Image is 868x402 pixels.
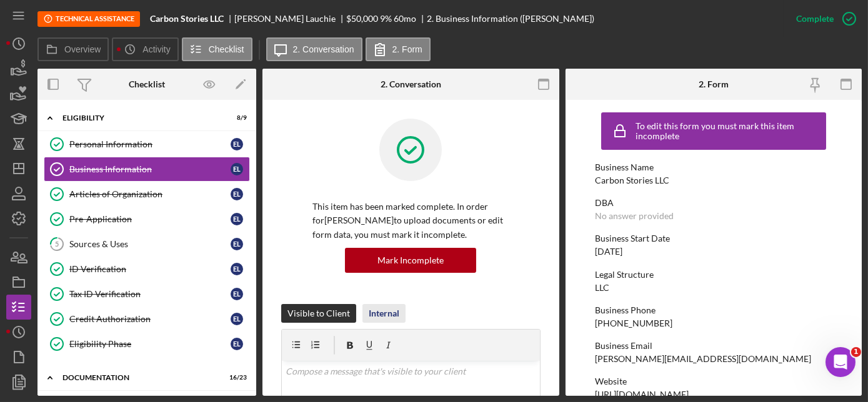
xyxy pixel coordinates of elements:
[312,200,509,242] p: This item has been marked complete. In order for [PERSON_NAME] to upload documents or edit form d...
[55,240,59,248] tspan: 5
[69,339,231,349] div: Eligibility Phase
[69,264,231,274] div: ID Verification
[595,318,672,328] div: [PHONE_NUMBER]
[380,14,392,24] div: 9 %
[231,338,243,350] div: E L
[69,214,231,224] div: Pre-Application
[231,138,243,150] div: E L
[699,79,729,89] div: 2. Form
[224,374,247,381] div: 16 / 23
[595,211,674,221] div: No answer provided
[112,37,178,61] button: Activity
[231,313,243,325] div: E L
[595,305,832,315] div: Business Phone
[595,162,832,172] div: Business Name
[64,44,101,54] label: Overview
[44,282,250,306] a: Tax ID VerificationEL
[595,354,811,364] div: [PERSON_NAME][EMAIL_ADDRESS][DOMAIN_NAME]
[293,44,354,54] label: 2. Conversation
[595,270,832,280] div: Legal Structure
[231,188,243,200] div: E L
[366,37,431,61] button: 2. Form
[427,14,594,24] div: 2. Business Information ([PERSON_NAME])
[129,79,165,89] div: Checklist
[234,14,346,24] div: [PERSON_NAME] Lauchie
[69,239,231,249] div: Sources & Uses
[231,213,243,225] div: E L
[362,304,406,323] button: Internal
[69,164,231,174] div: Business Information
[595,198,832,208] div: DBA
[595,247,622,257] div: [DATE]
[44,257,250,282] a: ID VerificationEL
[150,14,224,24] b: Carbon Stories LLC
[595,376,832,386] div: Website
[595,175,669,185] div: Carbon Stories LLC
[69,139,231,149] div: Personal Information
[381,79,441,89] div: 2. Conversation
[224,114,247,122] div: 8 / 9
[231,163,243,175] div: E L
[37,11,140,27] div: Technical Assistance
[44,331,250,356] a: Eligibility PhaseEL
[62,374,216,381] div: Documentation
[37,37,109,61] button: Overview
[231,238,243,250] div: E L
[377,248,444,273] div: Mark Incomplete
[182,37,252,61] button: Checklist
[595,341,832,351] div: Business Email
[595,283,609,293] div: LLC
[44,157,250,182] a: Business InformationEL
[369,304,399,323] div: Internal
[394,14,416,24] div: 60 mo
[209,44,244,54] label: Checklist
[231,263,243,275] div: E L
[44,182,250,207] a: Articles of OrganizationEL
[69,189,231,199] div: Articles of Organization
[345,248,476,273] button: Mark Incomplete
[796,6,834,31] div: Complete
[62,114,216,122] div: Eligibility
[595,390,689,400] div: [URL][DOMAIN_NAME]
[142,44,170,54] label: Activity
[851,347,861,357] span: 1
[69,314,231,324] div: Credit Authorization
[826,347,856,377] iframe: Intercom live chat
[37,11,140,27] div: This stage is no longer available as part of the standard workflow for Standard Loan - Rende Prog...
[636,121,823,141] div: To edit this form you must mark this item incomplete
[287,304,350,323] div: Visible to Client
[231,288,243,300] div: E L
[281,304,356,323] button: Visible to Client
[44,207,250,232] a: Pre-ApplicationEL
[595,233,832,243] div: Business Start Date
[69,289,231,299] div: Tax ID Verification
[346,13,378,24] span: $50,000
[44,232,250,257] a: 5Sources & UsesEL
[266,37,362,61] button: 2. Conversation
[44,132,250,157] a: Personal InformationEL
[392,44,422,54] label: 2. Form
[784,6,862,31] button: Complete
[44,306,250,331] a: Credit AuthorizationEL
